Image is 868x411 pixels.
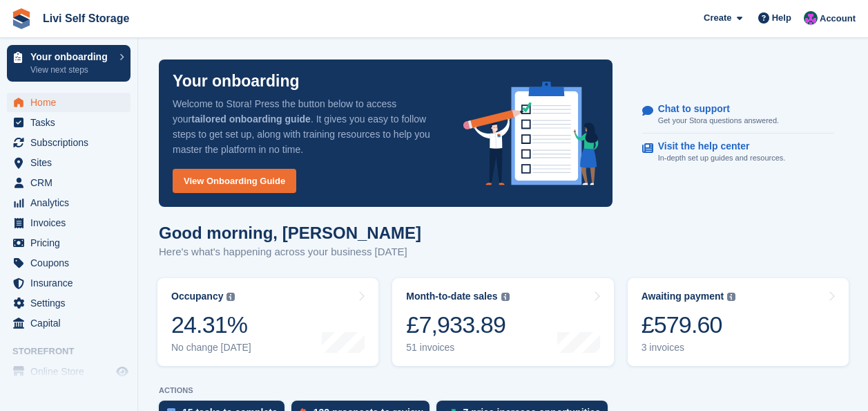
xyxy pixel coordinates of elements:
span: Account [820,12,856,26]
a: Livi Self Storage [37,7,135,30]
span: Sites [30,153,113,172]
p: View next steps [30,64,113,76]
span: Invoices [30,213,113,232]
span: Insurance [30,273,113,293]
p: Here's what's happening across your business [DATE] [159,244,421,260]
p: Your onboarding [173,73,300,89]
p: Visit the help center [658,140,775,152]
span: Pricing [30,233,113,253]
div: 3 invoices [642,342,736,354]
span: Create [704,11,731,25]
a: menu [7,153,131,172]
img: icon-info-grey-7440780725fd019a000dd9b08b2336e03edf1995a4989e88bcd33f0948082b44.svg [727,293,735,301]
a: View Onboarding Guide [173,169,296,193]
a: menu [7,293,131,313]
a: Your onboarding View next steps [7,45,131,82]
a: menu [7,113,131,132]
div: No change [DATE] [171,342,251,354]
div: 24.31% [171,311,251,339]
img: onboarding-info-6c161a55d2c0e0a8cae90662b2fe09162a5109e8cc188191df67fb4f79e88e88.svg [463,82,599,185]
a: Visit the help center In-depth set up guides and resources. [642,134,834,171]
img: icon-info-grey-7440780725fd019a000dd9b08b2336e03edf1995a4989e88bcd33f0948082b44.svg [226,293,235,301]
span: Home [30,93,113,112]
div: Awaiting payment [642,291,724,302]
p: Your onboarding [30,52,113,62]
a: menu [7,173,131,192]
span: CRM [30,173,113,192]
div: Occupancy [171,291,223,302]
strong: tailored onboarding guide [191,113,311,125]
div: Month-to-date sales [406,291,497,302]
p: Get your Stora questions answered. [658,115,779,127]
a: menu [7,193,131,212]
div: £579.60 [642,311,736,339]
a: Month-to-date sales £7,933.89 51 invoices [392,278,613,366]
a: menu [7,273,131,293]
a: Awaiting payment £579.60 3 invoices [628,278,849,366]
a: menu [7,253,131,273]
span: Analytics [30,193,113,212]
div: £7,933.89 [406,311,509,339]
a: menu [7,213,131,232]
span: Help [772,11,791,25]
a: menu [7,233,131,253]
a: Chat to support Get your Stora questions answered. [642,96,834,134]
span: Capital [30,313,113,333]
a: menu [7,133,131,152]
a: menu [7,313,131,333]
a: menu [7,93,131,112]
p: In-depth set up guides and resources. [658,152,786,164]
p: Welcome to Stora! Press the button below to access your . It gives you easy to follow steps to ge... [173,96,441,157]
img: Graham Cameron [804,11,818,25]
a: Preview store [114,363,131,380]
p: ACTIONS [159,386,847,395]
a: Occupancy 24.31% No change [DATE] [157,278,378,366]
span: Settings [30,293,113,313]
span: Storefront [12,345,137,358]
span: Coupons [30,253,113,273]
span: Online Store [30,362,113,381]
span: Subscriptions [30,133,113,152]
a: menu [7,362,131,381]
h1: Good morning, [PERSON_NAME] [159,223,421,242]
p: Chat to support [658,103,768,115]
div: 51 invoices [406,342,509,354]
span: Tasks [30,113,113,132]
img: icon-info-grey-7440780725fd019a000dd9b08b2336e03edf1995a4989e88bcd33f0948082b44.svg [501,293,510,301]
img: stora-icon-8386f47178a22dfd0bd8f6a31ec36ba5ce8667c1dd55bd0f319d3a0aa187defe.svg [11,8,32,29]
